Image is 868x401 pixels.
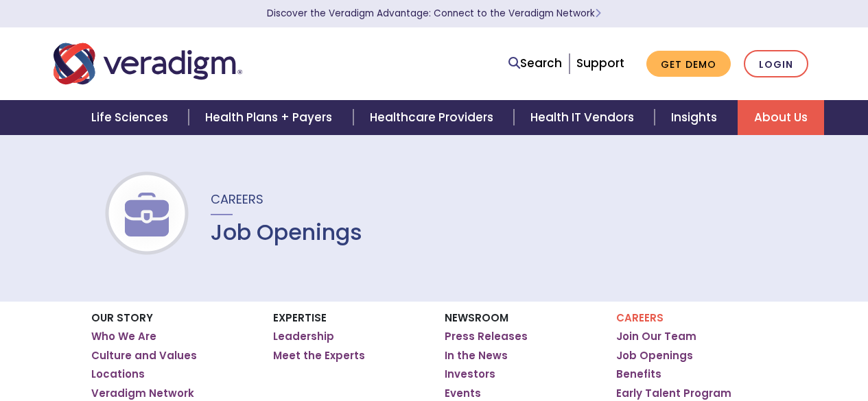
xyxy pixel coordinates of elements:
[508,54,562,73] a: Search
[595,7,601,20] span: Learn More
[211,191,263,208] span: Careers
[54,41,242,86] img: Veradigm logo
[738,100,824,135] a: About Us
[211,219,362,245] h1: Job Openings
[91,349,197,363] a: Culture and Values
[273,349,365,363] a: Meet the Experts
[616,330,696,343] a: Join Our Team
[576,55,624,71] a: Support
[445,387,481,400] a: Events
[445,330,528,343] a: Press Releases
[616,367,661,381] a: Benefits
[91,330,156,343] a: Who We Are
[646,51,731,77] a: Get Demo
[353,100,514,135] a: Healthcare Providers
[514,100,655,135] a: Health IT Vendors
[616,349,693,363] a: Job Openings
[445,349,508,363] a: In the News
[616,387,731,400] a: Early Talent Program
[91,367,145,381] a: Locations
[91,387,194,400] a: Veradigm Network
[655,100,738,135] a: Insights
[445,367,495,381] a: Investors
[189,100,353,135] a: Health Plans + Payers
[744,50,808,78] a: Login
[273,330,334,343] a: Leadership
[75,100,189,135] a: Life Sciences
[267,7,601,20] a: Discover the Veradigm Advantage: Connect to the Veradigm NetworkLearn More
